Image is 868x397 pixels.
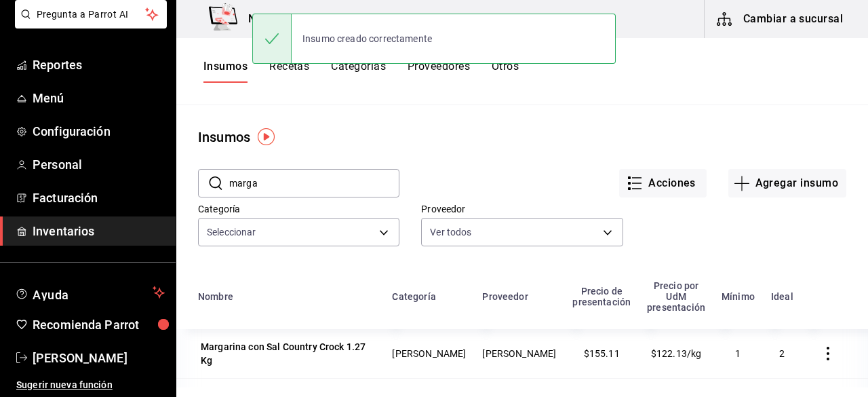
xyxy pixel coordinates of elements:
[16,378,165,392] span: Sugerir nueva función
[33,349,165,367] span: [PERSON_NAME]
[722,291,755,302] div: Mínimo
[779,348,785,359] span: 2
[331,60,386,83] button: Categorías
[33,189,165,207] span: Facturación
[33,155,165,174] span: Personal
[33,56,165,74] span: Reportes
[33,284,147,301] span: Ayuda
[207,225,256,239] span: Seleccionar
[572,286,631,307] div: Precio de presentación
[33,89,165,107] span: Menú
[33,316,165,334] span: Recomienda Parrot
[384,329,474,378] td: [PERSON_NAME]
[9,17,167,31] a: Pregunta a Parrot AI
[198,127,250,147] div: Insumos
[651,348,702,359] span: $122.13/kg
[198,204,399,214] label: Categoría
[430,225,471,239] span: Ver todos
[392,291,435,302] div: Categoría
[37,7,146,22] span: Pregunta a Parrot AI
[33,222,165,240] span: Inventarios
[269,60,309,83] button: Recetas
[258,128,275,145] img: Tooltip marker
[203,60,248,83] button: Insumos
[408,60,470,83] button: Proveedores
[229,170,399,197] input: Buscar ID o nombre de insumo
[292,24,443,54] div: Insumo creado correctamente
[735,348,741,359] span: 1
[421,204,623,214] label: Proveedor
[33,122,165,140] span: Configuración
[728,169,846,197] button: Agregar insumo
[647,280,705,313] div: Precio por UdM presentación
[619,169,707,197] button: Acciones
[584,348,620,359] span: $155.11
[237,11,483,27] h3: Ninja Ramen — Ninja Ramen ([PERSON_NAME])
[771,291,793,302] div: Ideal
[201,340,373,367] div: Margarina con Sal Country Crock 1.27 Kg
[203,60,519,83] div: navigation tabs
[474,329,564,378] td: [PERSON_NAME]
[198,291,233,302] div: Nombre
[492,60,519,83] button: Otros
[482,291,528,302] div: Proveedor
